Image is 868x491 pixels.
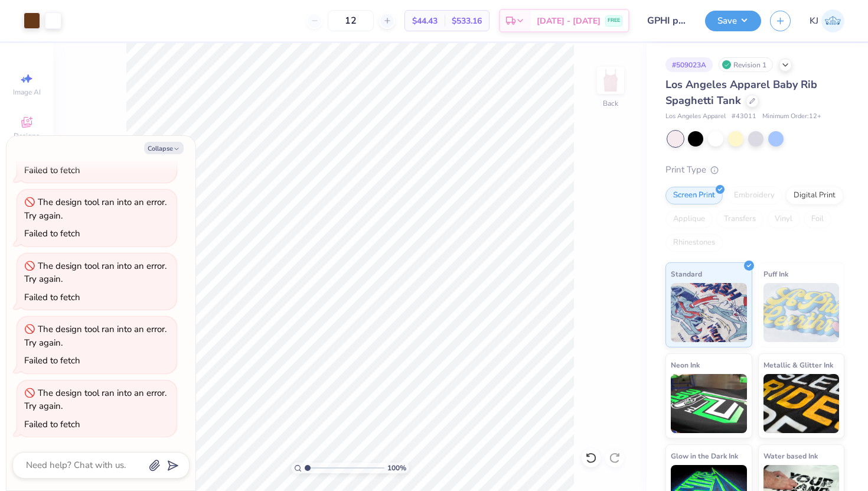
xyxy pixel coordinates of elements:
div: Print Type [665,163,844,177]
span: Metallic & Glitter Ink [763,359,833,371]
span: Water based Ink [763,450,818,462]
img: Puff Ink [763,283,840,342]
span: $44.43 [412,15,438,27]
button: Collapse [144,142,184,154]
div: The design tool ran into an error. Try again. [24,196,167,222]
span: Designs [14,131,40,141]
img: Metallic & Glitter Ink [763,374,840,433]
div: The design tool ran into an error. Try again. [24,387,167,412]
div: Applique [665,210,713,228]
span: KJ [810,14,818,28]
div: Digital Print [786,187,843,204]
img: Neon Ink [671,374,747,433]
div: Failed to fetch [24,418,80,430]
span: Standard [671,268,702,280]
span: 100 % [387,463,406,473]
div: Revision 1 [719,57,773,72]
span: Image AI [13,87,41,97]
span: Neon Ink [671,359,700,371]
a: KJ [810,9,844,32]
div: The design tool ran into an error. Try again. [24,323,167,349]
div: Back [603,98,618,109]
input: Untitled Design [638,9,696,32]
img: Back [599,69,622,92]
div: Failed to fetch [24,291,80,303]
span: # 43011 [732,112,756,122]
span: Glow in the Dark Ink [671,450,738,462]
div: Vinyl [767,210,800,228]
div: Foil [804,210,831,228]
div: Transfers [716,210,763,228]
div: Failed to fetch [24,164,80,176]
span: FREE [608,17,620,25]
div: # 509023A [665,57,713,72]
img: Kyra Jun [821,9,844,32]
img: Standard [671,283,747,342]
span: [DATE] - [DATE] [537,15,601,27]
div: The design tool ran into an error. Try again. [24,260,167,285]
input: – – [328,10,374,31]
span: $533.16 [452,15,482,27]
div: Failed to fetch [24,355,80,366]
span: Los Angeles Apparel Baby Rib Spaghetti Tank [665,77,817,108]
span: Puff Ink [763,268,788,280]
div: Rhinestones [665,234,723,252]
span: Minimum Order: 12 + [762,112,821,122]
div: Embroidery [726,187,782,204]
span: Los Angeles Apparel [665,112,726,122]
button: Save [705,11,761,31]
div: Screen Print [665,187,723,204]
div: Failed to fetch [24,227,80,239]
